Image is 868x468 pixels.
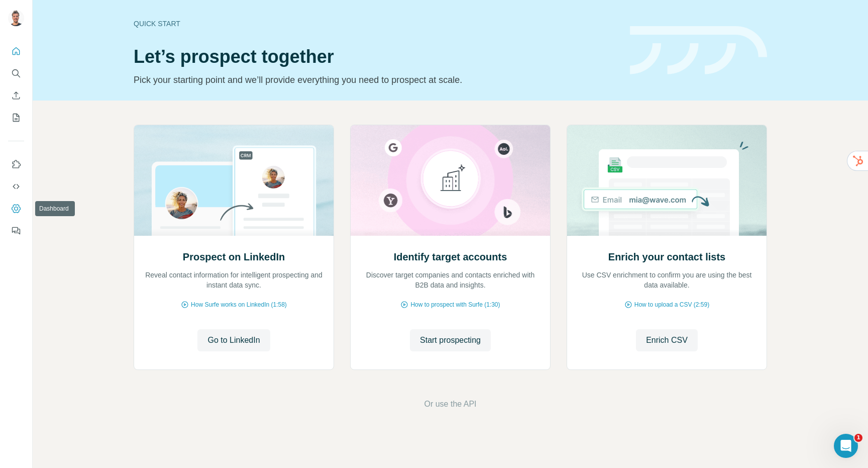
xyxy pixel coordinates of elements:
[207,334,260,346] span: Go to LinkedIn
[410,329,491,351] button: Start prospecting
[134,73,618,87] p: Pick your starting point and we’ll provide everything you need to prospect at scale.
[567,125,767,236] img: Enrich your contact lists
[134,47,618,67] h1: Let’s prospect together
[8,64,24,82] button: Search
[424,398,476,410] button: Or use the API
[8,222,24,240] button: Feedback
[630,26,767,75] img: banner
[8,155,24,173] button: Use Surfe on LinkedIn
[8,10,24,26] img: Avatar
[361,270,540,290] p: Discover target companies and contacts enriched with B2B data and insights.
[8,86,24,105] button: Enrich CSV
[420,334,481,346] span: Start prospecting
[183,250,285,264] h2: Prospect on LinkedIn
[8,200,24,218] button: Dashboard
[636,329,698,351] button: Enrich CSV
[854,434,862,442] span: 1
[134,19,618,29] div: Quick start
[350,125,551,236] img: Identify target accounts
[8,42,24,60] button: Quick start
[646,334,688,346] span: Enrich CSV
[8,109,24,127] button: My lists
[834,434,858,458] iframe: Intercom live chat
[134,125,334,236] img: Prospect on LinkedIn
[144,270,323,290] p: Reveal contact information for intelligent prospecting and instant data sync.
[191,300,287,309] span: How Surfe works on LinkedIn (1:58)
[577,270,756,290] p: Use CSV enrichment to confirm you are using the best data available.
[394,250,507,264] h2: Identify target accounts
[197,329,270,351] button: Go to LinkedIn
[634,300,709,309] span: How to upload a CSV (2:59)
[608,250,725,264] h2: Enrich your contact lists
[8,177,24,196] button: Use Surfe API
[410,300,500,309] span: How to prospect with Surfe (1:30)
